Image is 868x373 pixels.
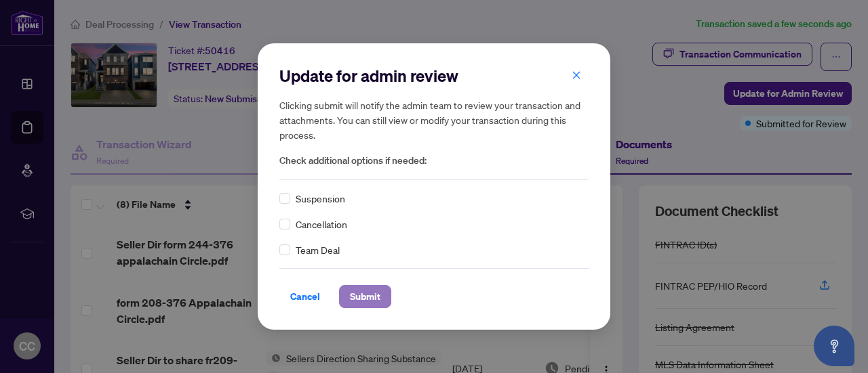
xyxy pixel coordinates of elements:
[296,242,340,257] span: Team Deal
[279,285,331,308] button: Cancel
[279,97,589,142] h5: Clicking submit will notify the admin team to review your transaction and attachments. You can st...
[290,286,320,307] span: Cancel
[279,65,589,87] h2: Update for admin review
[339,285,391,308] button: Submit
[350,286,380,307] span: Submit
[814,326,854,366] button: Open asap
[296,191,345,206] span: Suspension
[279,153,589,169] span: Check additional options if needed:
[296,217,347,232] span: Cancellation
[572,70,581,80] span: close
